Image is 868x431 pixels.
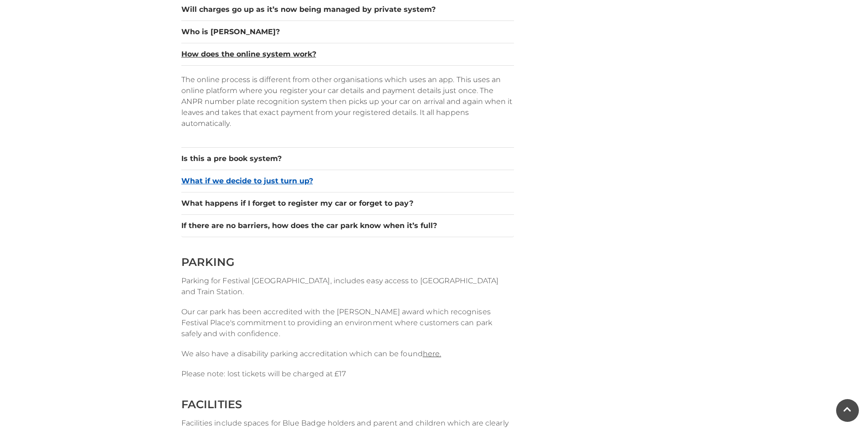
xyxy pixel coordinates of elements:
button: What if we decide to just turn up? [181,176,514,187]
a: here. [423,349,441,358]
span: FACILITIES [181,398,242,411]
span: Please note: lost tickets will be charged at £17 [181,369,346,378]
button: Will charges go up as it’s now being managed by private system? [181,4,514,15]
span: We also have a disability parking accreditation which can be found [181,349,442,358]
span: Our car park has been accredited with the [PERSON_NAME] award which recognises Festival Place's c... [181,307,492,338]
button: How does the online system work? [181,49,514,60]
button: If there are no barriers, how does the car park know when it’s full? [181,220,514,231]
span: Parking for Festival [GEOGRAPHIC_DATA], includes easy access to [GEOGRAPHIC_DATA] and Train Station. [181,276,498,296]
button: What happens if I forget to register my car or forget to pay? [181,198,514,209]
p: The online process is different from other organisations which uses an app. This uses an online p... [181,74,514,129]
span: PARKING [181,255,235,269]
button: Who is [PERSON_NAME]? [181,26,514,37]
button: Is this a pre book system? [181,153,514,164]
